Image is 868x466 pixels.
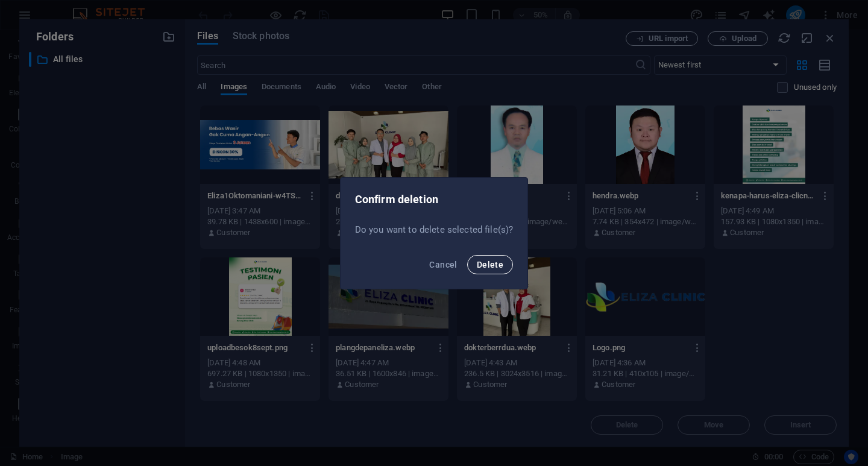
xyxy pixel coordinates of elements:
[477,260,503,269] span: Delete
[467,255,513,274] button: Delete
[429,260,457,269] span: Cancel
[355,192,514,207] h2: Confirm deletion
[424,255,462,274] button: Cancel
[355,224,514,236] p: Do you want to delete selected file(s)?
